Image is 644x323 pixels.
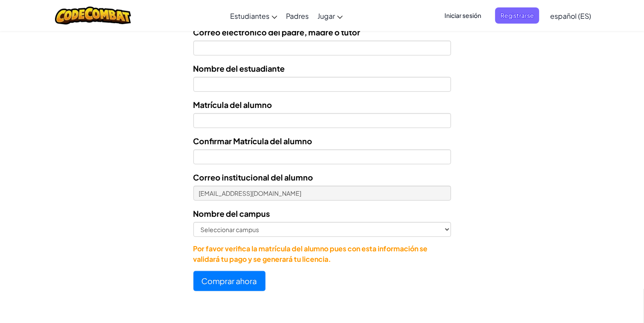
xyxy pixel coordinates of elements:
label: Nombre del estuadiante [193,62,285,75]
label: Confirmar Matrícula del alumno [193,135,313,147]
img: CodeCombat logo [55,7,131,24]
label: Correo electrónico del padre, madre o tutor [193,26,361,38]
button: Iniciar sesión [439,7,486,24]
label: Correo institucional del alumno [193,171,313,184]
span: Jugar [317,11,335,21]
p: Por favor verifica la matrícula del alumno pues con esta información se validará tu pago y se gen... [193,243,451,264]
button: Comprar ahora [193,271,265,291]
span: español (ES) [550,11,591,21]
button: Registrarse [495,7,539,24]
a: Padres [282,4,313,28]
a: Jugar [313,4,347,28]
label: Nombre del campus [193,207,270,220]
a: español (ES) [546,4,596,28]
a: Estudiantes [226,4,282,28]
span: Estudiantes [230,11,269,21]
label: Matrícula del alumno [193,98,272,111]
